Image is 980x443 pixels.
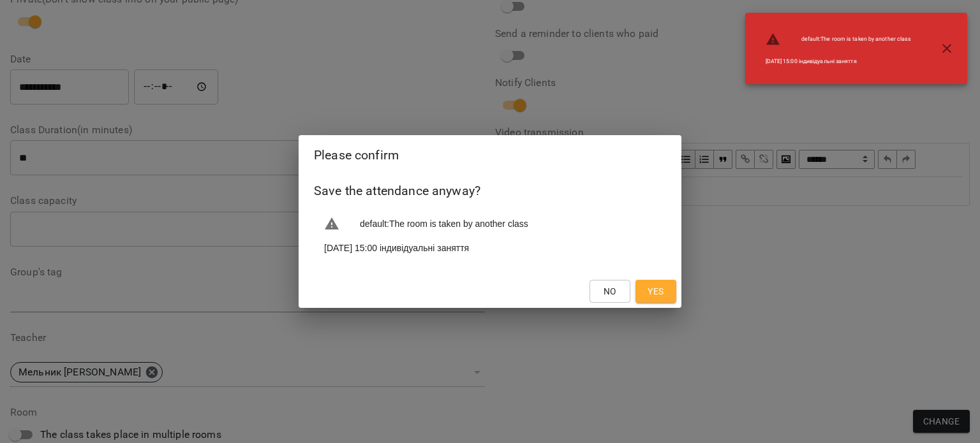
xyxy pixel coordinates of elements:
[604,284,616,299] span: No
[590,280,630,303] button: No
[635,280,676,303] button: Yes
[314,236,666,259] li: [DATE] 15:00 індивідуальні заняття
[314,181,666,201] h6: Save the attendance anyway?
[648,284,664,299] span: Yes
[755,52,922,71] li: [DATE] 15:00 індивідуальні заняття
[314,211,666,236] li: default : The room is taken by another class
[755,27,922,52] li: default : The room is taken by another class
[314,145,666,165] h2: Please confirm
